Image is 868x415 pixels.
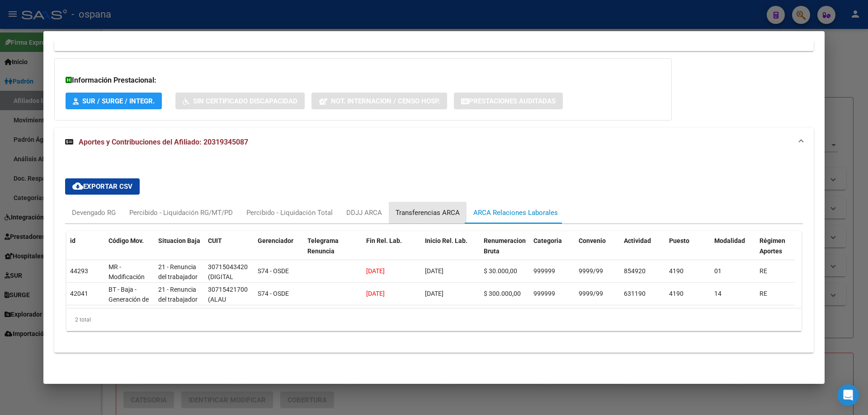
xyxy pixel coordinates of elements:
div: 30715421700 [208,284,248,295]
div: DDJJ ARCA [346,208,382,218]
span: Puesto [669,237,689,244]
span: 854920 [624,267,646,275]
span: 01 [714,267,722,275]
span: S74 - OSDE [258,267,289,275]
span: Convenio [579,237,606,244]
span: 44293 [70,267,88,275]
button: SUR / SURGE / INTEGR. [66,93,162,109]
span: RE [759,267,767,275]
span: [DATE] [366,267,385,275]
span: $ 300.000,00 [484,290,521,297]
datatable-header-cell: Renumeracion Bruta [480,231,530,271]
span: Situacion Baja [158,237,200,244]
div: Transferencias ARCA [396,208,460,218]
span: SUR / SURGE / INTEGR. [82,97,155,105]
div: Percibido - Liquidación Total [246,208,333,218]
span: BT - Baja - Generación de Clave [108,286,149,314]
span: 999999 [533,267,555,275]
datatable-header-cell: Fin Rel. Lab. [363,231,421,271]
span: (ALAU TECNOLOGIA S.A.U.) [208,296,247,324]
span: [DATE] [425,290,443,297]
datatable-header-cell: Modalidad [711,231,756,271]
span: 14 [714,290,722,297]
datatable-header-cell: Inicio Rel. Lab. [421,231,480,271]
span: Sin Certificado Discapacidad [193,97,297,105]
span: 21 - Renuncia del trabajador / ART.240 - LCT / ART.64 Inc.a) L22248 y otras [158,286,198,345]
datatable-header-cell: Categoria [530,231,575,271]
span: 42041 [70,290,88,297]
span: Categoria [533,237,562,244]
span: 4190 [669,290,684,297]
span: Renumeracion Bruta [484,237,526,255]
div: Percibido - Liquidación RG/MT/PD [129,208,233,218]
button: Exportar CSV [65,178,140,195]
button: Not. Internacion / Censo Hosp. [311,93,447,109]
span: Telegrama Renuncia [307,237,339,255]
button: Sin Certificado Discapacidad [175,93,305,109]
span: Régimen Aportes [759,237,785,255]
span: Actividad [624,237,651,244]
span: $ 30.000,00 [484,267,517,275]
span: CUIT [208,237,222,244]
span: Gerenciador [258,237,293,244]
datatable-header-cell: Situacion Baja [155,231,204,271]
span: id [70,237,75,244]
span: 999999 [533,290,555,297]
div: Aportes y Contribuciones del Afiliado: 20319345087 [54,157,814,353]
datatable-header-cell: CUIT [204,231,254,271]
span: Aportes y Contribuciones del Afiliado: 20319345087 [79,138,248,146]
span: [DATE] [366,290,385,297]
span: (DIGITAL HOUSE S.A.) [208,273,243,291]
span: 9999/99 [579,267,603,275]
span: 21 - Renuncia del trabajador / ART.240 - LCT / ART.64 Inc.a) L22248 y otras [158,263,198,322]
span: Fin Rel. Lab. [366,237,402,244]
mat-icon: cloud_download [72,181,83,191]
datatable-header-cell: Telegrama Renuncia [304,231,363,271]
span: Exportar CSV [72,182,132,191]
span: RE [759,290,767,297]
span: 631190 [624,290,646,297]
datatable-header-cell: Actividad [620,231,665,271]
datatable-header-cell: id [66,231,105,271]
span: [DATE] [425,267,443,275]
span: Código Mov. [108,237,144,244]
span: MR - Modificación de datos en la relación CUIT –CUIL [108,263,151,312]
datatable-header-cell: Régimen Aportes [756,231,801,271]
span: Inicio Rel. Lab. [425,237,467,244]
span: 9999/99 [579,290,603,297]
span: S74 - OSDE [258,290,289,297]
div: 30715043420 [208,262,248,272]
datatable-header-cell: Código Mov. [105,231,155,271]
span: Prestaciones Auditadas [469,97,556,105]
div: 2 total [66,308,802,331]
div: Devengado RG [72,208,116,218]
datatable-header-cell: Gerenciador [254,231,304,271]
button: Prestaciones Auditadas [454,93,563,109]
span: 4190 [669,267,684,275]
div: Open Intercom Messenger [837,384,859,406]
div: ARCA Relaciones Laborales [473,208,558,218]
datatable-header-cell: Convenio [575,231,620,271]
mat-expansion-panel-header: Aportes y Contribuciones del Afiliado: 20319345087 [54,128,814,157]
span: Modalidad [714,237,745,244]
datatable-header-cell: Puesto [665,231,711,271]
h3: Información Prestacional: [66,75,660,86]
span: Not. Internacion / Censo Hosp. [331,97,440,105]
